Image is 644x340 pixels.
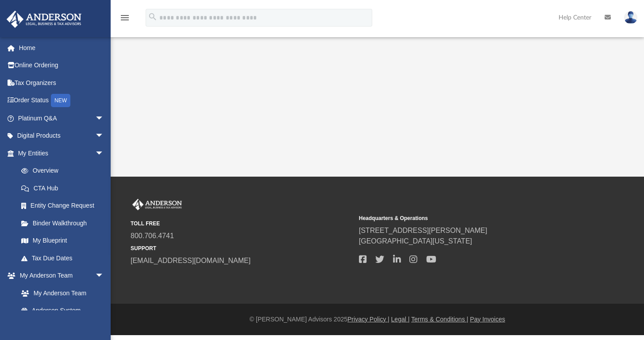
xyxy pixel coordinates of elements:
[6,127,117,145] a: Digital Productsarrow_drop_down
[95,127,113,145] span: arrow_drop_down
[624,11,637,24] img: User Pic
[12,197,117,215] a: Entity Change Request
[12,302,113,320] a: Anderson System
[347,316,389,323] a: Privacy Policy |
[4,11,84,28] img: Anderson Advisors Platinum Portal
[12,162,117,180] a: Overview
[12,232,113,250] a: My Blueprint
[95,267,113,285] span: arrow_drop_down
[12,249,117,267] a: Tax Due Dates
[359,227,487,234] a: [STREET_ADDRESS][PERSON_NAME]
[6,92,117,110] a: Order StatusNEW
[131,257,251,264] a: [EMAIL_ADDRESS][DOMAIN_NAME]
[12,284,108,302] a: My Anderson Team
[470,316,505,323] a: Pay Invoices
[6,109,117,127] a: Platinum Q&Aarrow_drop_down
[6,57,117,74] a: Online Ordering
[391,316,410,323] a: Legal |
[95,144,113,162] span: arrow_drop_down
[359,237,472,245] a: [GEOGRAPHIC_DATA][US_STATE]
[411,316,468,323] a: Terms & Conditions |
[12,179,117,197] a: CTA Hub
[131,244,353,252] small: SUPPORT
[111,315,644,324] div: © [PERSON_NAME] Advisors 2025
[148,12,158,22] i: search
[6,39,117,57] a: Home
[6,267,113,285] a: My Anderson Teamarrow_drop_down
[6,74,117,92] a: Tax Organizers
[359,214,581,222] small: Headquarters & Operations
[120,17,130,23] a: menu
[51,94,70,107] div: NEW
[131,199,184,210] img: Anderson Advisors Platinum Portal
[131,220,353,228] small: TOLL FREE
[12,214,117,232] a: Binder Walkthrough
[95,109,113,127] span: arrow_drop_down
[120,12,130,23] i: menu
[131,232,174,240] a: 800.706.4741
[6,144,117,162] a: My Entitiesarrow_drop_down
